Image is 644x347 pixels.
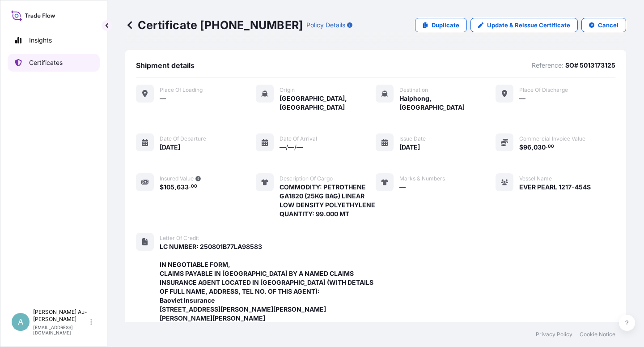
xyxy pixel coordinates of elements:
[415,18,467,32] a: Duplicate
[160,184,164,190] span: $
[8,31,100,49] a: Insights
[532,61,563,70] p: Reference:
[160,235,199,242] span: Letter of Credit
[125,18,303,32] p: Certificate [PHONE_NUMBER]
[174,184,177,190] span: ,
[280,183,376,218] span: COMMODITY: PETROTHENE GA1820 (25KG BAG) LINEAR LOW DENSITY POLYETHYLENE QUANTITY: 99.000 MT
[534,144,546,150] span: 030
[399,135,426,142] span: Issue Date
[548,145,554,148] span: 00
[189,185,191,188] span: .
[18,317,23,326] span: A
[432,21,459,30] p: Duplicate
[399,94,496,112] span: Haiphong, [GEOGRAPHIC_DATA]
[399,175,445,182] span: Marks & Numbers
[280,94,376,112] span: [GEOGRAPHIC_DATA], [GEOGRAPHIC_DATA]
[487,21,570,30] p: Update & Reissue Certificate
[160,175,194,182] span: Insured Value
[519,144,523,150] span: $
[136,61,195,70] span: Shipment details
[519,183,591,192] span: EVER PEARL 1217-454S
[519,94,525,103] span: —
[160,86,203,94] span: Place of Loading
[160,135,206,142] span: Date of departure
[29,36,52,45] p: Insights
[399,183,406,192] span: —
[280,86,295,94] span: Origin
[8,54,100,72] a: Certificates
[33,308,89,323] p: [PERSON_NAME] Au-[PERSON_NAME]
[531,144,534,150] span: ,
[160,94,166,103] span: —
[581,18,626,32] button: Cancel
[160,143,180,152] span: [DATE]
[598,21,619,30] p: Cancel
[280,135,317,142] span: Date of arrival
[29,58,63,67] p: Certificates
[280,175,333,182] span: Description of cargo
[519,135,585,142] span: Commercial Invoice Value
[177,184,189,190] span: 633
[33,325,89,335] p: [EMAIL_ADDRESS][DOMAIN_NAME]
[191,185,197,188] span: 00
[546,145,547,148] span: .
[306,21,345,30] p: Policy Details
[164,184,174,190] span: 105
[580,331,615,338] a: Cookie Notice
[280,143,303,152] span: —/—/—
[399,143,420,152] span: [DATE]
[519,175,552,182] span: Vessel Name
[470,18,578,32] a: Update & Reissue Certificate
[536,331,572,338] a: Privacy Policy
[519,86,568,94] span: Place of discharge
[399,86,428,94] span: Destination
[523,144,531,150] span: 96
[565,61,615,70] p: SO# 5013173125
